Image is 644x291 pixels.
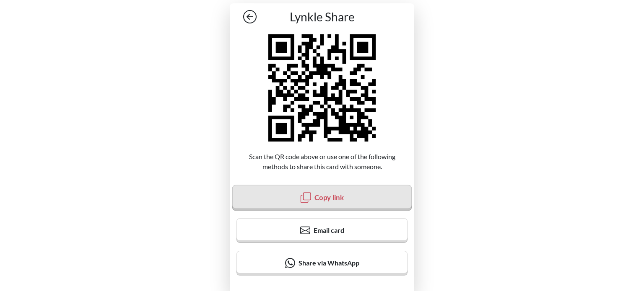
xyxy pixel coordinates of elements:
[236,142,408,172] p: Scan the QR code above or use one of the following methods to share this card with someone.
[236,10,408,24] a: Lynkle Share
[236,251,408,276] button: Share via WhatsApp
[236,218,408,243] button: Email card
[314,226,344,234] span: Email card
[232,185,412,211] button: Copy link
[314,193,344,201] span: Copy link
[299,259,359,267] span: Share via WhatsApp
